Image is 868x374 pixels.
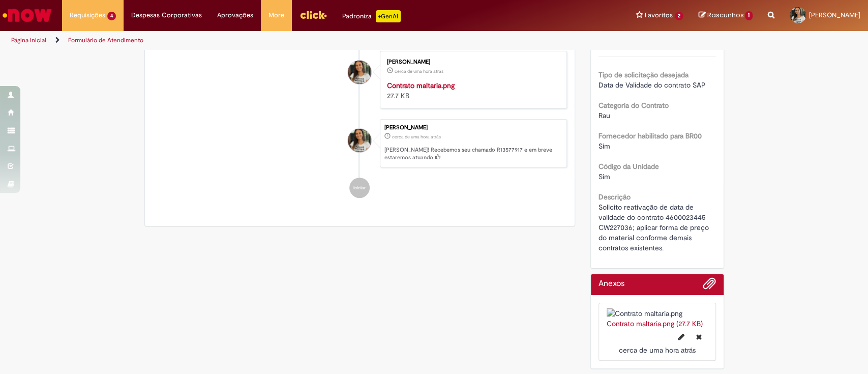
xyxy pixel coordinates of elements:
span: 4 [107,12,116,20]
h2: Anexos [598,279,624,289]
button: Editar nome de arquivo Contrato maltaria.png [672,329,691,345]
span: Rascunhos [707,10,743,20]
div: [PERSON_NAME] [387,59,556,65]
span: Rau [598,111,610,120]
span: 1 [745,11,753,20]
li: Tayna Dos Santos Costa [153,119,567,168]
div: 27.7 KB [387,80,556,101]
img: ServiceNow [1,5,53,25]
span: Despesas Corporativas [131,10,202,20]
a: Contrato maltaria.png [387,81,455,90]
a: Rascunhos [698,11,753,20]
span: More [268,10,284,20]
span: Sim [598,141,610,151]
span: Aprovações [217,10,253,20]
div: Padroniza [342,10,401,22]
div: Tayna Dos Santos Costa [348,61,371,84]
time: 29/09/2025 15:50:43 [392,134,441,140]
p: +GenAi [376,10,401,22]
b: Código da Unidade [598,162,659,171]
span: Requisições [70,10,105,20]
b: Descrição [598,192,631,202]
div: [PERSON_NAME] [384,125,561,131]
span: Sim [598,172,610,181]
a: Formulário de Atendimento [68,36,143,44]
span: Favoritos [645,10,673,20]
div: Tayna Dos Santos Costa [348,129,371,152]
span: cerca de uma hora atrás [619,346,696,355]
span: 2 [675,12,683,20]
ul: Trilhas de página [8,31,571,50]
img: click_logo_yellow_360x200.png [300,7,327,22]
a: Página inicial [11,36,46,44]
a: Contrato maltaria.png (27.7 KB) [607,319,703,328]
time: 29/09/2025 15:50:41 [395,68,443,74]
button: Adicionar anexos [703,277,716,295]
b: Categoria do Contrato [598,101,669,110]
span: Solicito reativação de data de validade do contrato 4600023445 CW227036; aplicar forma de preço d... [598,203,711,252]
b: Fornecedor habilitado para BR00 [598,131,702,140]
time: 29/09/2025 15:50:41 [619,346,696,355]
img: Contrato maltaria.png [607,308,708,319]
span: Data de Validade do contrato SAP [598,80,706,90]
span: cerca de uma hora atrás [392,134,441,140]
p: [PERSON_NAME]! Recebemos seu chamado R13577917 e em breve estaremos atuando. [384,146,561,162]
span: cerca de uma hora atrás [395,68,443,74]
b: Tipo de solicitação desejada [598,70,689,79]
button: Excluir Contrato maltaria.png [690,329,708,345]
span: [PERSON_NAME] [809,11,860,19]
